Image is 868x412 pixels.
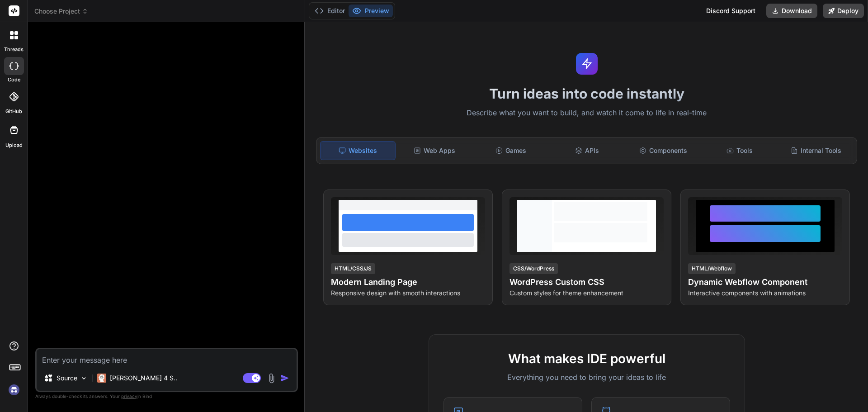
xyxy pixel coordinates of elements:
[509,289,664,298] p: Custom styles for theme enhancement
[823,4,864,18] button: Deploy
[4,46,24,53] label: threads
[35,392,298,401] p: Always double-check its answers. Your in Bind
[331,276,485,289] h4: Modern Landing Page
[701,4,761,18] div: Discord Support
[6,382,22,398] img: signin
[97,374,106,383] img: Claude 4 Sonnet
[766,4,817,18] button: Download
[349,5,393,17] button: Preview
[311,5,349,17] button: Editor
[8,76,20,84] label: code
[778,141,853,160] div: Internal Tools
[443,372,730,383] p: Everything you need to bring your ideas to life
[121,393,137,399] span: privacy
[397,141,472,160] div: Web Apps
[443,349,730,368] h2: What makes IDE powerful
[703,141,777,160] div: Tools
[509,276,664,289] h4: WordPress Custom CSS
[266,373,277,384] img: attachment
[688,263,736,274] div: HTML/Webflow
[80,374,88,382] img: Pick Models
[550,141,624,160] div: APIs
[5,108,22,115] label: GitHub
[34,7,88,16] span: Choose Project
[688,276,842,289] h4: Dynamic Webflow Component
[311,107,863,119] p: Describe what you want to build, and watch it come to life in real-time
[688,289,842,298] p: Interactive components with animations
[509,263,558,274] div: CSS/WordPress
[626,141,701,160] div: Components
[331,289,485,298] p: Responsive design with smooth interactions
[311,85,863,102] h1: Turn ideas into code instantly
[474,141,548,160] div: Games
[5,142,23,149] label: Upload
[57,374,77,383] p: Source
[110,374,177,383] p: [PERSON_NAME] 4 S..
[320,141,396,160] div: Websites
[280,374,289,383] img: icon
[331,263,375,274] div: HTML/CSS/JS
